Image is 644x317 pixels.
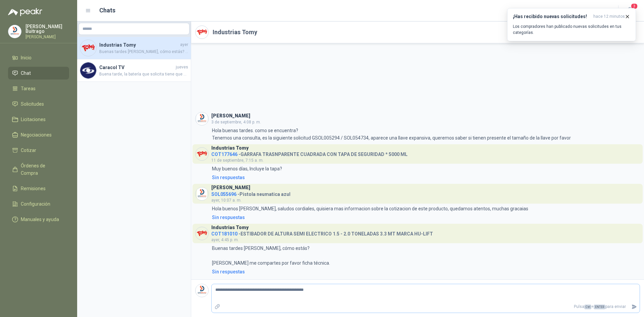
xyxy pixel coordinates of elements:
[21,131,52,139] span: Negociaciones
[507,8,636,41] button: ¡Has recibido nuevas solicitudes!hace 12 minutos Los compradores han publicado nuevas solicitudes...
[213,28,257,37] h2: Industrias Tomy
[8,128,69,141] a: Negociaciones
[211,198,241,203] span: ayer, 10:07 a. m.
[99,49,188,55] span: Buenas tardes [PERSON_NAME], cómo estás? [PERSON_NAME] me compartes por favor ficha técnica.
[211,174,640,181] a: Sin respuestas
[8,159,69,179] a: Órdenes de Compra
[212,174,245,181] div: Sin respuestas
[21,100,44,108] span: Solicitudes
[99,64,174,71] h4: Caracol TV
[211,231,237,236] span: COT181010
[196,227,208,240] img: Company Logo
[629,301,640,313] button: Enviar
[21,185,46,192] span: Remisiones
[196,188,208,200] img: Company Logo
[8,67,69,80] a: Chat
[25,24,69,34] p: [PERSON_NAME] Buitrago
[180,42,188,48] span: ayer
[211,114,250,118] h3: [PERSON_NAME]
[8,98,69,110] a: Solicitudes
[211,226,249,229] h3: Industrias Tomy
[21,85,36,92] span: Tareas
[196,112,208,125] img: Company Logo
[211,192,236,197] span: SOL055696
[624,5,636,17] button: 3
[513,14,591,19] h3: ¡Has recibido nuevas solicitudes!
[593,14,625,19] span: hace 12 minutos
[594,305,605,309] span: ENTER
[99,71,188,77] span: Buena tarde, la batería que solicita tiene que marca sacred sun? o puede ser otra marca ?
[21,54,32,61] span: Inicio
[196,148,208,160] img: Company Logo
[212,268,245,275] div: Sin respuestas
[21,162,63,177] span: Órdenes de Compra
[212,127,571,142] p: Hola buenas tardes. como se encuentra? Tenemos una consulta, es la siguiente solicitud GSOL005294...
[211,237,239,242] span: ayer, 4:45 p. m.
[196,26,208,39] img: Company Logo
[211,120,261,124] span: 3 de septiembre, 4:08 p. m.
[8,82,69,95] a: Tareas
[8,113,69,126] a: Licitaciones
[212,301,223,313] label: Adjuntar archivos
[80,40,96,56] img: Company Logo
[211,268,640,275] a: Sin respuestas
[8,51,69,64] a: Inicio
[584,305,591,309] span: Ctrl
[211,186,250,190] h3: [PERSON_NAME]
[8,198,69,210] a: Configuración
[8,8,42,16] img: Logo peakr
[211,150,408,156] h4: - GARRAFA TRASNPARENTE CUADRADA CON TAPA DE SEGURIDAD * 5000 ML
[223,301,629,313] p: Pulsa + para enviar
[631,3,638,9] span: 3
[8,182,69,195] a: Remisiones
[21,216,59,223] span: Manuales y ayuda
[21,200,50,208] span: Configuración
[21,116,46,123] span: Licitaciones
[99,6,115,15] h1: Chats
[211,229,433,236] h4: - ESTIBADOR DE ALTURA SEMI ELECTRICO 1.5 - 2.0 TONELADAS 3.3 MT MARCA HU-LIFT
[211,190,290,196] h4: - Pistola neumatica azul
[25,35,69,39] p: [PERSON_NAME]
[8,144,69,157] a: Cotizar
[77,37,191,59] a: Company LogoIndustrias TomyayerBuenas tardes [PERSON_NAME], cómo estás? [PERSON_NAME] me comparte...
[513,23,630,36] p: Los compradores han publicado nuevas solicitudes en tus categorías.
[21,69,31,77] span: Chat
[8,213,69,226] a: Manuales y ayuda
[99,41,179,49] h4: Industrias Tomy
[8,25,21,38] img: Company Logo
[212,205,528,212] p: Hola buenos [PERSON_NAME], saludos cordiales, quisiera mas informacion sobre la cotizacion de est...
[77,59,191,82] a: Company LogoCaracol TVjuevesBuena tarde, la batería que solicita tiene que marca sacred sun? o pu...
[211,158,264,163] span: 11 de septiembre, 7:15 a. m.
[80,62,96,78] img: Company Logo
[212,165,282,172] p: Muy buenos días, Incluye la tapa?
[211,214,640,221] a: Sin respuestas
[211,152,237,157] span: COT177646
[176,64,188,70] span: jueves
[21,147,36,154] span: Cotizar
[211,146,249,150] h3: Industrias Tomy
[212,214,245,221] div: Sin respuestas
[196,284,208,297] img: Company Logo
[212,245,330,267] p: Buenas tardes [PERSON_NAME], cómo estás? [PERSON_NAME] me compartes por favor ficha técnica.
